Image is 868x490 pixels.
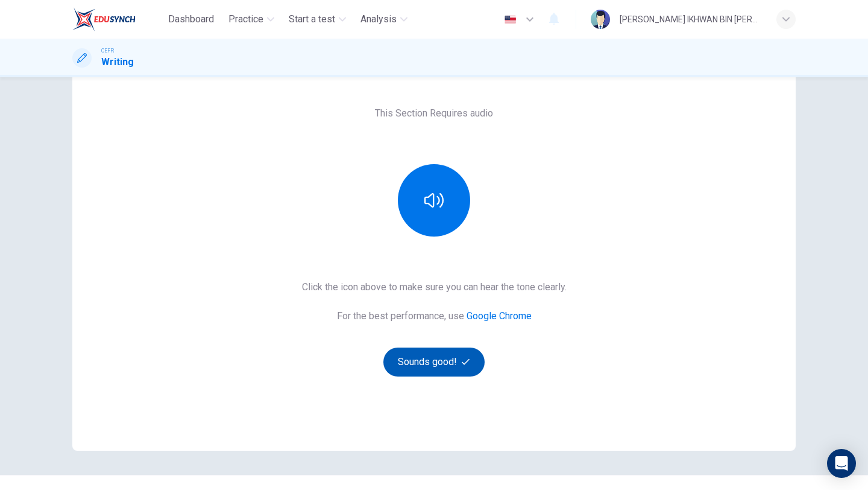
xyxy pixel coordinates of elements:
[467,310,532,322] a: Google Chrome
[337,309,532,323] h6: For the best performance, use
[72,7,163,31] a: EduSynch logo
[228,12,263,27] span: Practice
[375,106,493,121] h6: This Section Requires audio
[72,7,136,31] img: EduSynch logo
[591,10,610,29] img: Profile picture
[168,12,214,27] span: Dashboard
[224,8,279,30] button: Practice
[302,280,567,294] h6: Click the icon above to make sure you can hear the tone clearly.
[360,12,397,27] span: Analysis
[101,46,114,55] span: CEFR
[620,12,762,27] div: [PERSON_NAME] IKHWAN BIN [PERSON_NAME]
[163,8,219,30] button: Dashboard
[503,15,518,24] img: en
[827,449,856,478] div: Open Intercom Messenger
[101,55,134,69] h1: Writing
[356,8,412,30] button: Analysis
[289,12,335,27] span: Start a test
[284,8,351,30] button: Start a test
[383,348,485,377] button: Sounds good!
